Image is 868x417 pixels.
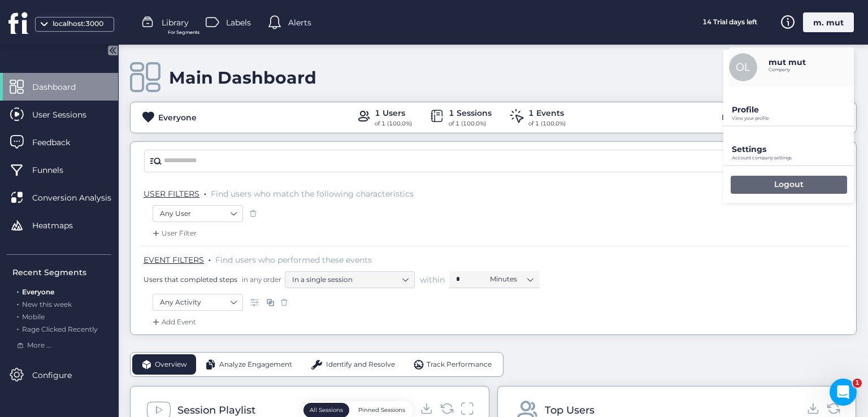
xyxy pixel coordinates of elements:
span: Rage Clicked Recently [22,325,98,333]
nz-select-item: Minutes [490,271,533,288]
div: localhost:3000 [50,19,106,29]
span: Dashboard [32,81,93,93]
span: Overview [155,359,187,370]
span: Identify and Resolve [326,359,395,370]
span: USER FILTERS [144,189,199,199]
div: 1 Events [528,107,566,119]
p: Logout [774,179,804,189]
span: Users that completed steps [144,275,237,284]
span: in any order [240,275,281,284]
span: 1 [853,379,862,388]
p: Settings [732,144,854,154]
span: Find users who performed these events [215,255,372,265]
div: of 1 (100.0%) [449,119,492,128]
span: Feedback [32,136,87,149]
nz-select-item: Any User [160,205,236,222]
div: 1 Sessions [449,107,492,119]
div: Recent Segments [12,266,111,279]
span: More ... [27,340,51,351]
nz-select-item: In a single session [292,271,407,288]
p: Account company settings [732,155,854,160]
span: User Sessions [32,108,103,121]
p: mut mut [769,57,806,67]
div: Last 30 days [719,108,770,127]
div: User Filter [150,228,197,239]
span: Conversion Analysis [32,192,128,204]
p: Company [769,67,806,72]
span: For Segments [168,29,199,36]
span: Heatmaps [32,219,90,232]
span: EVENT FILTERS [144,255,204,265]
span: Library [162,16,189,29]
span: Alerts [288,16,311,29]
div: of 1 (100.0%) [528,119,566,128]
span: Track Performance [427,359,492,370]
nz-select-item: Any Activity [160,294,236,311]
div: Add Event [150,316,196,328]
span: . [209,253,211,264]
div: m. mut [803,12,854,32]
span: Mobile [22,312,45,321]
span: Labels [226,16,251,29]
div: of 1 (100.0%) [375,119,412,128]
span: Everyone [22,288,54,296]
iframe: Intercom live chat [830,379,857,406]
span: within [420,274,445,285]
div: 1 Users [375,107,412,119]
span: Find users who match the following characteristics [211,189,414,199]
span: . [17,285,19,296]
div: Everyone [158,111,197,124]
div: 14 Trial days left [687,12,772,32]
span: . [17,298,19,309]
span: . [204,186,206,198]
span: New this week [22,300,72,309]
span: Analyze Engagement [219,359,292,370]
p: View your profile [732,116,854,121]
span: . [17,323,19,333]
span: Configure [32,369,89,381]
p: Profile [732,105,854,115]
div: Main Dashboard [169,67,316,88]
span: Funnels [32,164,80,176]
img: avatar [729,53,757,81]
span: . [17,310,19,321]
